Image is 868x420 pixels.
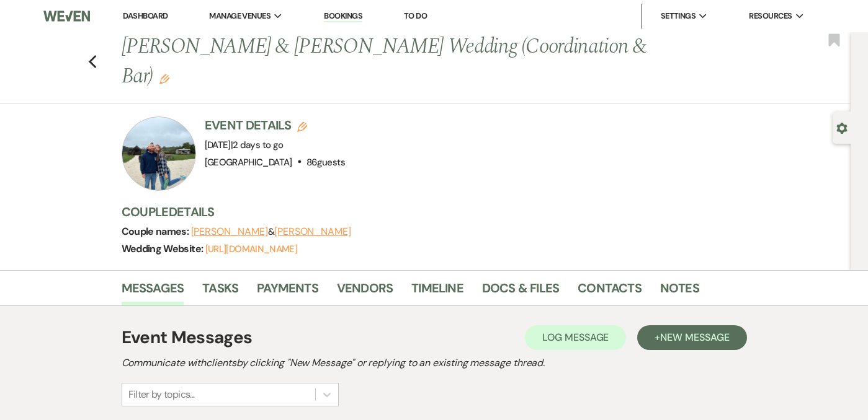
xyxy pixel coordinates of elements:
[542,331,609,344] span: Log Message
[159,73,169,84] button: Edit
[43,3,90,29] img: Weven Logo
[637,325,746,350] button: +New Message
[122,32,678,91] h1: [PERSON_NAME] & [PERSON_NAME] Wedding (Coordination & Bar)
[404,11,427,21] a: To Do
[661,10,696,22] span: Settings
[411,278,463,305] a: Timeline
[231,139,284,151] span: |
[749,10,792,22] span: Resources
[191,227,268,237] button: [PERSON_NAME]
[123,11,168,21] a: Dashboard
[482,278,559,305] a: Docs & Files
[122,278,184,305] a: Messages
[274,227,351,237] button: [PERSON_NAME]
[205,116,345,134] h3: Event Details
[209,10,271,22] span: Manage Venues
[205,243,297,255] a: [URL][DOMAIN_NAME]
[122,225,191,238] span: Couple names:
[306,156,345,168] span: 86 guests
[578,278,642,305] a: Contacts
[128,387,195,402] div: Filter by topics...
[324,11,362,22] a: Bookings
[205,139,284,151] span: [DATE]
[836,121,848,133] button: Open lead details
[122,356,747,370] h2: Communicate with clients by clicking "New Message" or replying to an existing message thread.
[660,331,729,344] span: New Message
[660,278,699,305] a: Notes
[205,156,292,168] span: [GEOGRAPHIC_DATA]
[525,325,626,350] button: Log Message
[191,225,351,238] span: &
[337,278,393,305] a: Vendors
[122,203,817,221] h3: Couple Details
[122,325,253,351] h1: Event Messages
[202,278,238,305] a: Tasks
[233,139,283,151] span: 2 days to go
[122,242,205,255] span: Wedding Website:
[257,278,318,305] a: Payments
